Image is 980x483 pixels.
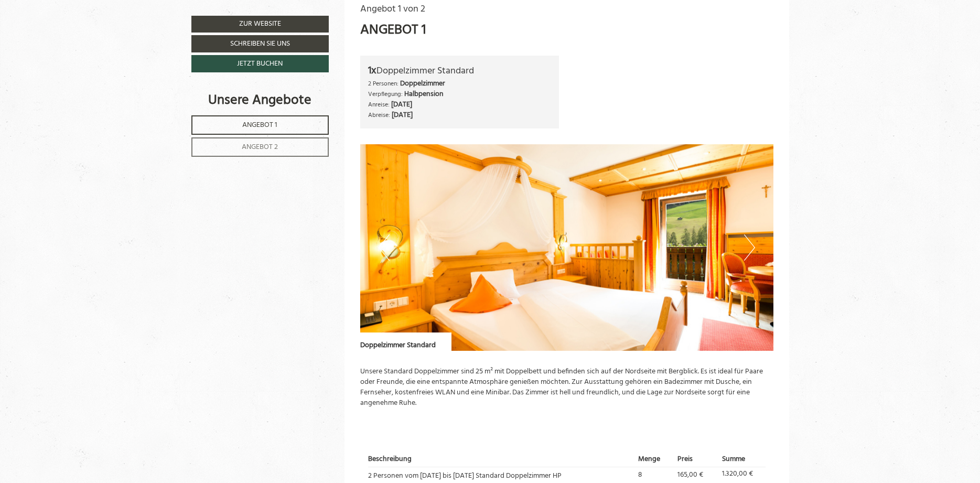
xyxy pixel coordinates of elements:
button: Senden [357,277,413,295]
span: Angebot 2 [242,141,278,153]
small: Verpflegung: [368,89,403,99]
a: Zur Website [191,16,329,33]
div: Guten Tag, wie können wir Ihnen helfen? [8,28,149,56]
a: Schreiben Sie uns [191,35,329,52]
span: Angebot 1 von 2 [360,2,425,17]
span: Angebot 1 [242,119,277,131]
div: Doppelzimmer Standard [360,332,451,351]
b: [DATE] [392,109,413,121]
th: Menge [634,453,674,467]
p: Unsere Standard Doppelzimmer sind 25 m² mit Doppelbett und befinden sich auf der Nordseite mit Be... [360,367,773,409]
div: Angebot 1 [360,20,426,40]
td: 8 [634,467,674,483]
a: Jetzt buchen [191,55,329,72]
button: Next [744,234,755,261]
small: 2 Personen: [368,79,399,89]
b: Halbpension [404,88,444,100]
b: 1x [368,62,376,79]
span: 165,00 € [677,469,703,481]
div: [DATE] [190,8,223,24]
th: Beschreibung [368,453,634,467]
th: Summe [718,453,765,467]
td: 1.320,00 € [718,467,765,483]
div: Berghotel Ratschings [16,30,144,37]
div: Unsere Angebote [191,91,329,110]
small: Anreise: [368,100,390,110]
button: Previous [379,234,390,261]
small: 13:05 [16,48,144,54]
b: [DATE] [391,99,412,111]
img: image [360,144,773,351]
small: Abreise: [368,110,390,120]
td: 2 Personen vom [DATE] bis [DATE] Standard Doppelzimmer HP [368,467,634,483]
th: Preis [674,453,718,467]
b: Doppelzimmer [400,78,445,90]
div: Doppelzimmer Standard [368,63,551,79]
